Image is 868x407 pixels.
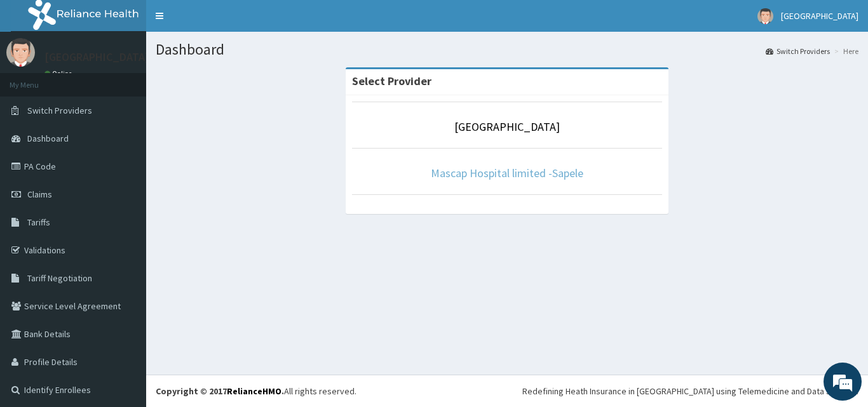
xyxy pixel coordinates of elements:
a: Mascap Hospital limited -Sapele [431,166,583,180]
img: User Image [6,38,35,67]
div: Redefining Heath Insurance in [GEOGRAPHIC_DATA] using Telemedicine and Data Science! [522,385,858,397]
img: User Image [757,8,773,24]
span: [GEOGRAPHIC_DATA] [781,10,858,22]
strong: Select Provider [352,74,431,88]
strong: Copyright © 2017 . [156,385,284,397]
span: Tariff Negotiation [27,272,92,284]
li: Here [831,46,858,57]
span: Tariffs [27,217,50,228]
a: RelianceHMO [227,385,281,397]
span: Switch Providers [27,105,92,116]
a: Switch Providers [766,46,830,57]
span: Claims [27,189,52,200]
p: [GEOGRAPHIC_DATA] [44,51,149,63]
h1: Dashboard [156,41,858,58]
footer: All rights reserved. [146,375,868,407]
span: Dashboard [27,133,69,144]
a: Online [44,69,75,78]
a: [GEOGRAPHIC_DATA] [454,119,560,134]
